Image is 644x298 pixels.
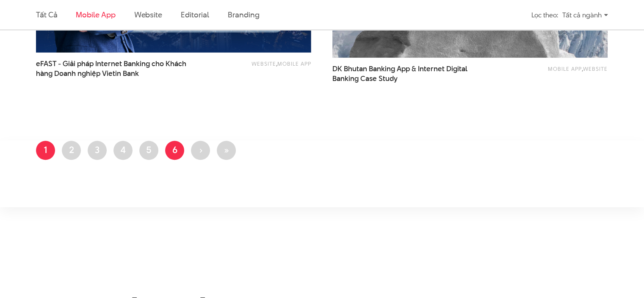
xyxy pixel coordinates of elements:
span: » [224,143,229,156]
a: 3 [88,141,107,160]
a: DK Bhutan Banking App & Internet DigitalBanking Case Study [332,64,484,84]
a: Website [583,65,608,72]
a: 6 [165,141,184,160]
a: eFAST - Giải pháp Internet Banking cho Kháchhàng Doanh nghiệp Vietin Bank [36,59,188,78]
div: Lọc theo: [531,8,558,22]
div: , [201,59,311,74]
span: eFAST - Giải pháp Internet Banking cho Khách [36,59,188,78]
span: › [199,143,202,156]
a: Branding [228,9,259,20]
a: 2 [62,141,81,160]
a: Mobile app [76,9,115,20]
a: 5 [139,141,158,160]
a: Mobile app [277,60,311,67]
a: Mobile app [548,65,582,72]
span: hàng Doanh nghiệp Vietin Bank [36,69,139,78]
a: Website [134,9,162,20]
a: Editorial [181,9,209,20]
a: 4 [113,141,133,160]
div: , [498,64,608,79]
a: Tất cả [36,9,57,20]
div: Tất cả ngành [562,8,608,22]
a: Website [252,60,276,67]
span: Banking Case Study [332,74,398,84]
span: DK Bhutan Banking App & Internet Digital [332,64,484,84]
